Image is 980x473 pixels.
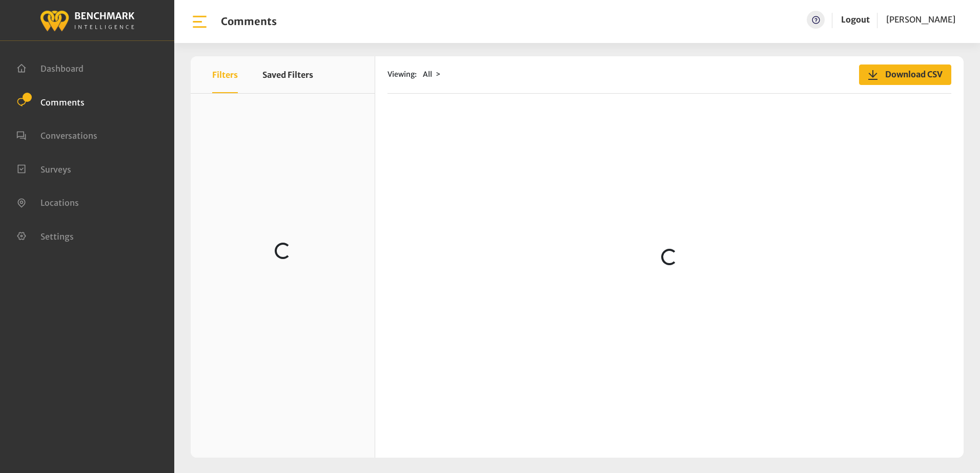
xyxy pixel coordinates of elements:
[387,69,417,80] span: Viewing:
[221,15,277,28] h1: Comments
[879,68,943,80] span: Download CSV
[191,13,209,31] img: bar
[212,56,238,93] button: Filters
[886,14,955,25] span: [PERSON_NAME]
[423,70,432,79] span: All
[16,230,74,241] a: Settings
[40,198,79,208] span: Locations
[16,197,79,207] a: Locations
[40,231,74,241] span: Settings
[841,14,870,25] a: Logout
[16,130,97,140] a: Conversations
[841,11,870,29] a: Logout
[40,164,71,174] span: Surveys
[16,62,84,73] a: Dashboard
[40,63,84,74] span: Dashboard
[262,56,313,93] button: Saved Filters
[886,11,955,29] a: [PERSON_NAME]
[40,97,85,107] span: Comments
[39,8,135,33] img: benchmark
[859,64,951,85] button: Download CSV
[40,131,97,141] span: Conversations
[16,163,71,174] a: Surveys
[16,96,85,106] a: Comments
